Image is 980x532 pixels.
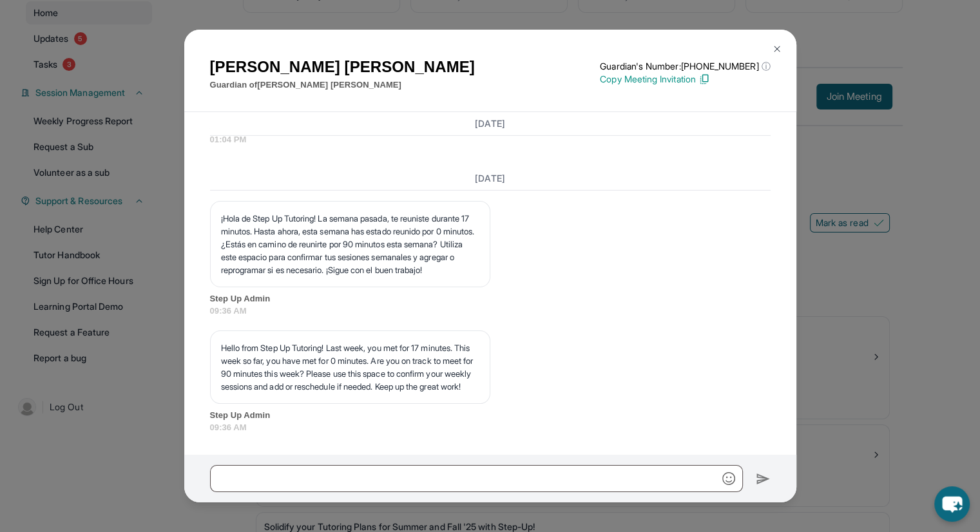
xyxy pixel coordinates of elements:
[761,60,770,73] span: ⓘ
[698,73,710,85] img: Copy Icon
[772,44,782,54] img: Close Icon
[210,133,771,146] span: 01:04 PM
[756,471,771,487] img: Send icon
[210,292,771,305] span: Step Up Admin
[210,421,771,434] span: 09:36 AM
[210,305,771,318] span: 09:36 AM
[600,60,770,73] p: Guardian's Number: [PHONE_NUMBER]
[210,79,475,91] p: Guardian of [PERSON_NAME] [PERSON_NAME]
[221,212,479,276] p: ¡Hola de Step Up Tutoring! La semana pasada, te reuniste durante 17 minutos. Hasta ahora, esta se...
[210,172,771,185] h3: [DATE]
[934,486,970,522] button: chat-button
[722,472,735,485] img: Emoji
[210,409,771,422] span: Step Up Admin
[600,73,770,86] p: Copy Meeting Invitation
[210,117,771,130] h3: [DATE]
[210,55,475,79] h1: [PERSON_NAME] [PERSON_NAME]
[221,341,479,393] p: Hello from Step Up Tutoring! Last week, you met for 17 minutes. This week so far, you have met fo...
